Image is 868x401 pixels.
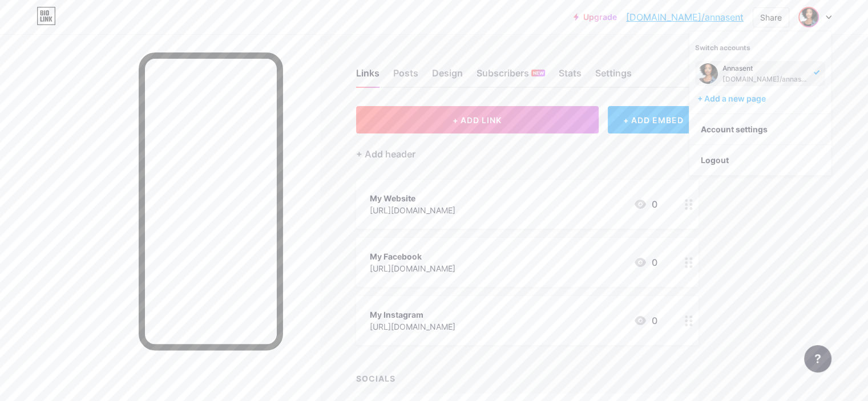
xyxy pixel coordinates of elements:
div: SOCIALS [356,372,699,384]
button: + ADD LINK [356,106,599,133]
div: Links [356,66,380,87]
a: [DOMAIN_NAME]/annasent [626,10,744,24]
div: Annasent [722,64,810,73]
div: Subscribers [477,66,545,87]
div: Share [760,11,782,23]
div: 0 [633,197,657,211]
div: 0 [633,314,657,327]
div: Settings [595,66,632,87]
div: + ADD EMBED [608,106,699,133]
div: Stats [559,66,582,87]
span: NEW [533,70,544,76]
div: + Add a new page [697,93,825,104]
div: Design [432,66,463,87]
a: Account settings [689,114,831,145]
div: + Add header [356,147,415,161]
span: + ADD LINK [453,115,502,125]
img: annasent [800,8,818,26]
div: My Instagram [370,309,455,321]
div: My Website [370,192,455,204]
li: Logout [689,145,831,176]
div: [DOMAIN_NAME]/annasent [722,75,810,84]
div: [URL][DOMAIN_NAME] [370,204,455,216]
img: annasent [697,63,718,84]
span: Switch accounts [695,43,750,52]
div: 0 [633,256,657,269]
div: My Facebook [370,250,455,262]
div: [URL][DOMAIN_NAME] [370,262,455,274]
div: [URL][DOMAIN_NAME] [370,321,455,333]
div: Posts [393,66,418,87]
a: Upgrade [574,13,617,22]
